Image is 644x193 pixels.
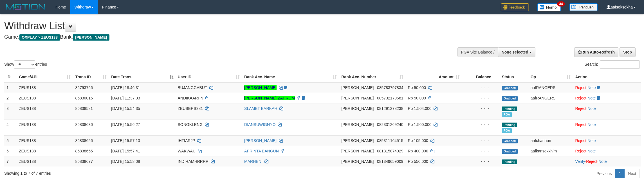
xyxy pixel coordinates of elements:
[593,169,615,178] a: Previous
[111,149,140,153] span: [DATE] 15:57:41
[4,168,264,176] div: Showing 1 to 7 of 7 entries
[178,106,203,111] span: ZEUSERS381
[178,122,203,127] span: SONGKLENG
[405,72,462,82] th: Amount: activate to sort column ascending
[528,82,573,93] td: aafRANGERS
[575,159,585,164] a: Verify
[569,3,598,11] img: panduan.png
[73,72,109,82] th: Trans ID: activate to sort column ascending
[408,149,428,153] span: Rp 400.000
[75,149,93,153] span: 86838665
[4,72,17,82] th: ID
[4,103,17,119] td: 3
[178,149,196,153] span: WAKWAU
[4,82,17,93] td: 1
[528,146,573,156] td: aafkansokkhim
[573,135,641,146] td: ·
[502,139,518,143] span: Grabbed
[244,106,277,111] a: SLAMET BARKAH
[586,159,597,164] a: Reject
[408,106,431,111] span: Rp 1.504.000
[464,85,497,90] div: - - -
[502,123,517,127] span: Pending
[408,96,426,100] span: Rp 50.000
[575,138,586,143] a: Reject
[575,106,586,111] a: Reject
[178,138,195,143] span: IHTIARJP
[111,106,140,111] span: [DATE] 15:54:35
[17,156,73,167] td: ZEUS138
[573,146,641,156] td: ·
[377,96,403,100] span: Copy 085732179681 to clipboard
[75,85,93,90] span: 86793766
[587,149,596,153] a: Note
[4,60,47,69] label: Show entries
[462,72,500,82] th: Balance
[537,3,561,11] img: Button%20Memo.svg
[4,93,17,103] td: 2
[408,159,428,164] span: Rp 550.000
[464,122,497,127] div: - - -
[528,93,573,103] td: aafRANGERS
[111,138,140,143] span: [DATE] 15:57:13
[341,159,374,164] span: [PERSON_NAME]
[4,119,17,135] td: 4
[17,146,73,156] td: ZEUS138
[573,119,641,135] td: ·
[341,122,374,127] span: [PERSON_NAME]
[573,82,641,93] td: ·
[75,122,93,127] span: 86838636
[501,3,529,11] img: Feedback.jpg
[575,85,586,90] a: Reject
[502,107,517,111] span: Pending
[377,138,403,143] span: Copy 085311164515 to clipboard
[600,60,640,69] input: Search:
[464,106,497,111] div: - - -
[109,72,175,82] th: Date Trans.: activate to sort column descending
[598,159,607,164] a: Note
[4,3,47,11] img: MOTION_logo.png
[17,72,73,82] th: Game/API: activate to sort column ascending
[17,82,73,93] td: ZEUS138
[244,122,275,127] a: DIANSUWIGNYO
[242,72,339,82] th: Bank Acc. Name: activate to sort column ascending
[4,135,17,146] td: 5
[528,72,573,82] th: Op: activate to sort column ascending
[574,47,618,57] a: Run Auto-Refresh
[111,159,140,164] span: [DATE] 15:58:08
[377,159,403,164] span: Copy 081349659009 to clipboard
[587,106,596,111] a: Note
[502,50,528,54] span: None selected
[4,146,17,156] td: 6
[502,159,517,164] span: Pending
[377,85,403,90] span: Copy 085783797834 to clipboard
[528,135,573,146] td: aafchannun
[17,103,73,119] td: ZEUS138
[587,85,596,90] a: Note
[244,159,262,164] a: MARHENI
[341,138,374,143] span: [PERSON_NAME]
[178,85,207,90] span: BUJANGGABUT
[408,138,428,143] span: Rp 105.000
[500,72,528,82] th: Status
[457,47,498,57] div: PGA Site Balance /
[575,149,586,153] a: Reject
[111,122,140,127] span: [DATE] 15:56:27
[408,122,431,127] span: Rp 1.500.000
[341,106,374,111] span: [PERSON_NAME]
[502,149,518,154] span: Grabbed
[464,138,497,143] div: - - -
[341,96,374,100] span: [PERSON_NAME]
[575,96,586,100] a: Reject
[615,169,625,178] a: 1
[341,149,374,153] span: [PERSON_NAME]
[587,122,596,127] a: Note
[557,1,565,6] span: 34
[573,72,641,82] th: Action
[575,122,586,127] a: Reject
[75,96,93,100] span: 86830016
[573,156,641,167] td: · ·
[624,169,640,178] a: Next
[408,85,426,90] span: Rp 50.000
[502,86,518,90] span: Grabbed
